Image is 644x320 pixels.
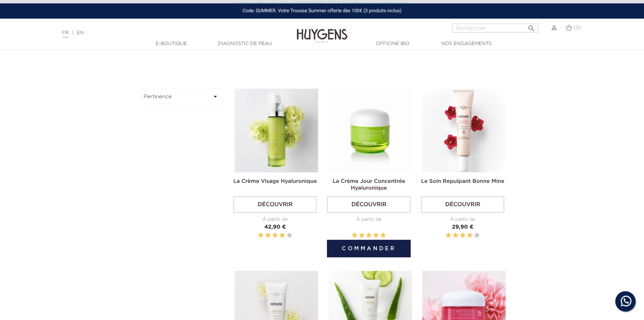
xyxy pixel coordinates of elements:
label: 5 [380,231,386,240]
div: À partir de [327,216,410,223]
a: EN [77,30,84,35]
label: 1 [352,231,357,240]
label: 1 [446,231,451,240]
a: FR [62,30,69,38]
div: À partir de [233,216,317,223]
button: Pertinence [140,89,223,104]
label: 5 [287,231,292,240]
i:  [211,92,219,101]
span: (0) [574,25,581,30]
button: Commander [327,240,410,257]
label: 1 [258,231,263,240]
label: 5 [474,231,480,240]
a: Découvrir [327,196,410,213]
label: 2 [453,231,458,240]
a: Nos engagements [433,40,500,47]
label: 2 [359,231,364,240]
a: La Crème Visage Hyaluronique [233,179,317,184]
label: 3 [460,231,466,240]
img: La Crème Visage Hyaluronique [235,89,318,172]
img: Huygens [297,18,348,44]
button:  [525,22,538,31]
label: 4 [280,231,285,240]
label: 4 [467,231,473,240]
a: Découvrir [233,196,317,213]
div: | [59,29,263,37]
a: La Crème Jour Concentrée Hyaluronique [333,179,405,191]
input: Rechercher [452,24,538,33]
img: Le Soin Repulpant Bonne Mine [422,89,506,172]
a: E-Boutique [138,40,205,47]
a: Diagnostic de peau [211,40,279,47]
span: 42,90 € [264,225,286,230]
a: Officine Bio [359,40,427,47]
i:  [527,22,535,30]
span: 29,90 € [452,225,474,230]
label: 3 [366,231,372,240]
a: Découvrir [421,196,504,213]
label: 2 [265,231,270,240]
a: Le Soin Repulpant Bonne Mine [421,179,504,184]
label: 3 [272,231,278,240]
label: 4 [373,231,379,240]
div: À partir de [421,216,504,223]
